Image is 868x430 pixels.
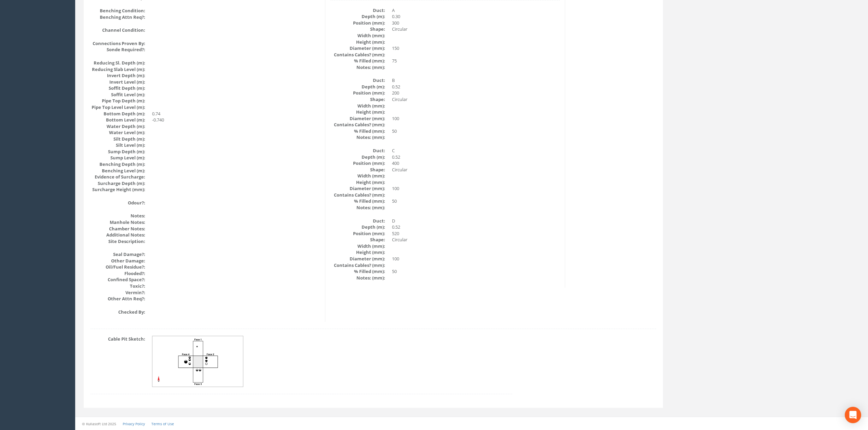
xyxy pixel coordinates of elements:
dt: Depth (m): [330,13,385,20]
dt: Invert Depth (m): [91,72,145,79]
dt: Width (mm): [330,32,385,39]
dt: Duct: [330,218,385,224]
dd: A [392,7,560,14]
dd: 0.52 [392,84,560,90]
dd: 0.74 [152,111,320,117]
dt: Other Damage: [91,258,145,264]
dt: Checked By: [91,309,145,315]
dt: Height (mm): [330,39,385,45]
dt: Odour?: [91,200,145,206]
dt: Reducing Slab Level (m): [91,66,145,73]
dt: Position (mm): [330,20,385,26]
a: Privacy Policy [123,421,145,426]
dt: % Filled (mm): [330,198,385,204]
dt: Duct: [330,7,385,14]
dd: 150 [392,45,560,52]
dt: Depth (m): [330,154,385,160]
dd: 0.52 [392,224,560,230]
dt: Diameter (mm): [330,256,385,262]
dt: Other Attn Req?: [91,296,145,302]
dt: Shape: [330,26,385,32]
dt: Position (mm): [330,160,385,167]
dt: Oil/Fuel Residue?: [91,264,145,270]
dt: Sump Level (m): [91,155,145,161]
dt: Seal Damage?: [91,251,145,258]
dt: Depth (m): [330,84,385,90]
dd: 100 [392,256,560,262]
dt: Benching Condition: [91,8,145,14]
dt: Contains Cables? (mm): [330,121,385,128]
dt: Height (mm): [330,249,385,256]
dd: 50 [392,268,560,275]
dt: Pipe Top Level Level (m): [91,104,145,111]
dd: 100 [392,115,560,122]
small: © Kullasoft Ltd 2025 [82,421,116,426]
dt: Width (mm): [330,103,385,109]
dt: Duct: [330,147,385,154]
dt: Benching Attn Req?: [91,14,145,20]
dd: Circular [392,26,560,32]
dd: 0.52 [392,154,560,160]
dt: Cable Pit Sketch: [91,336,145,342]
dt: Notes: (mm): [330,275,385,281]
dt: Silt Level (m): [91,142,145,148]
dt: Position (mm): [330,90,385,96]
dt: Width (mm): [330,243,385,249]
dt: Shape: [330,167,385,173]
img: 380a3be5-849b-3e96-4347-3540570220f4_380a3be5-849b-3e96-4347-3540570220f4_renderedCablePitSketch.jpg [152,336,244,387]
dt: Notes: (mm): [330,204,385,211]
dt: Silt Depth (m): [91,136,145,142]
dt: Sonde Required?: [91,46,145,53]
dt: Position (mm): [330,230,385,237]
dt: Width (mm): [330,173,385,179]
dt: Height (mm): [330,109,385,115]
dt: Height (mm): [330,179,385,186]
dd: 50 [392,128,560,134]
dd: D [392,218,560,224]
dd: Circular [392,236,560,243]
dt: % Filled (mm): [330,58,385,64]
dt: Notes: (mm): [330,64,385,71]
dt: Benching Depth (m): [91,161,145,168]
dd: 400 [392,160,560,167]
dt: Soffit Depth (m): [91,85,145,91]
dt: Bottom Depth (m): [91,111,145,117]
dt: Site Description: [91,238,145,245]
dt: Diameter (mm): [330,45,385,52]
dt: Chamber Notes: [91,226,145,232]
dt: Confined Space?: [91,276,145,283]
dd: 0.30 [392,13,560,20]
dt: Surcharge Height (mm): [91,186,145,193]
dd: -0.740 [152,117,320,123]
dd: Circular [392,167,560,173]
dt: Pipe Top Depth (m): [91,98,145,104]
dt: Diameter (mm): [330,115,385,122]
dd: C [392,147,560,154]
dt: Duct: [330,77,385,84]
dt: Notes: (mm): [330,134,385,141]
a: Terms of Use [151,421,174,426]
dd: 300 [392,20,560,26]
div: Open Intercom Messenger [845,407,861,423]
dt: Vermin?: [91,289,145,296]
dt: Invert Level (m): [91,79,145,85]
dt: Benching Level (m): [91,168,145,174]
dt: Additional Notes: [91,232,145,238]
dd: 75 [392,58,560,64]
dd: 200 [392,90,560,96]
dt: Manhole Notes: [91,219,145,226]
dt: Contains Cables? (mm): [330,262,385,269]
dt: Sump Depth (m): [91,148,145,155]
dt: Contains Cables? (mm): [330,192,385,198]
dt: Soffit Level (m): [91,91,145,98]
dd: 100 [392,185,560,192]
dt: Reducing Sl. Depth (m): [91,60,145,66]
dt: Evidence of Surcharge: [91,174,145,180]
dt: Water Level (m): [91,129,145,136]
dd: 50 [392,198,560,204]
dt: Toxic?: [91,283,145,289]
dt: Diameter (mm): [330,185,385,192]
dd: B [392,77,560,84]
dt: Depth (m): [330,224,385,230]
dt: Flooded?: [91,270,145,277]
